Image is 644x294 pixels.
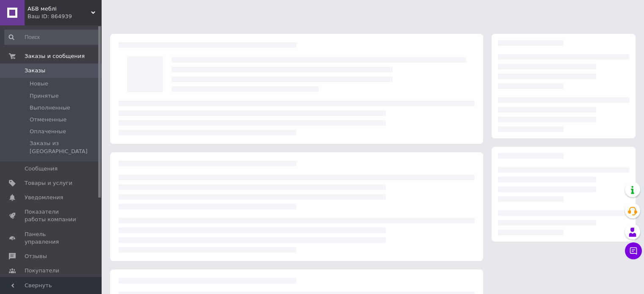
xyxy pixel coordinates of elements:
[30,104,70,112] span: Выполненные
[30,92,59,100] span: Принятые
[28,13,102,20] div: Ваш ID: 864939
[30,116,66,124] span: Отмененные
[25,52,85,60] span: Заказы и сообщения
[30,140,99,155] span: Заказы из [GEOGRAPHIC_DATA]
[30,80,48,88] span: Новые
[25,208,78,223] span: Показатели работы компании
[4,30,100,45] input: Поиск
[25,231,78,246] span: Панель управления
[25,267,59,275] span: Покупатели
[25,179,72,187] span: Товары и услуги
[25,67,45,74] span: Заказы
[625,242,642,259] button: Чат с покупателем
[28,5,91,13] span: АБВ меблі
[25,253,47,260] span: Отзывы
[25,194,63,201] span: Уведомления
[25,165,58,173] span: Сообщения
[30,128,66,135] span: Оплаченные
